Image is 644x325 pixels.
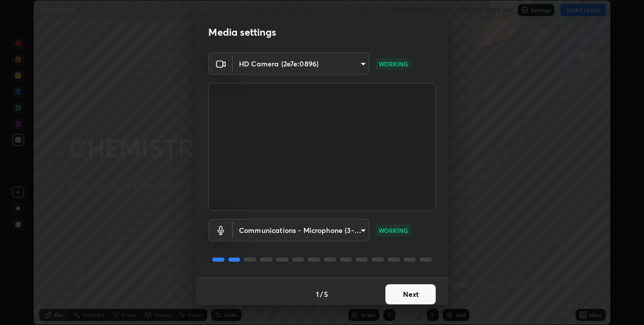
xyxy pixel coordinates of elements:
[316,289,319,299] h4: 1
[233,219,369,241] div: HD Camera (2e7e:0896)
[233,52,369,75] div: HD Camera (2e7e:0896)
[208,26,276,39] h2: Media settings
[320,289,323,299] h4: /
[378,226,408,235] p: WORKING
[385,284,436,304] button: Next
[324,289,328,299] h4: 5
[378,59,408,68] p: WORKING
